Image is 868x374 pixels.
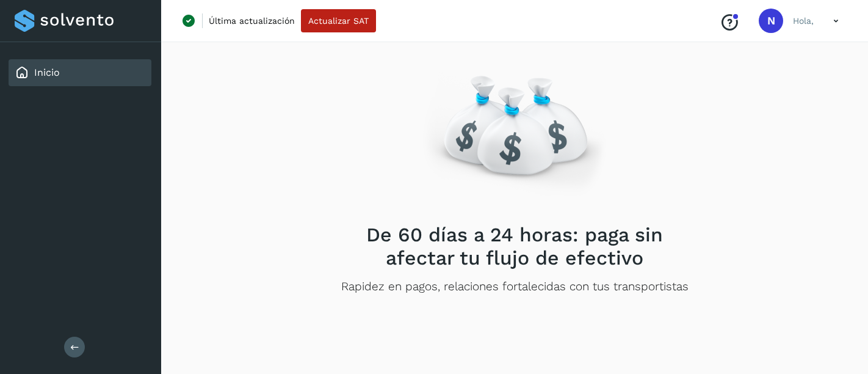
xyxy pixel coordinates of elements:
[341,280,689,294] p: Rapidez en pagos, relaciones fortalecidas con tus transportistas
[308,16,369,25] span: Actualizar SAT
[209,15,295,26] p: Última actualización
[34,67,60,78] a: Inicio
[409,34,620,213] img: Empty state image
[301,9,376,32] button: Actualizar SAT
[793,16,814,26] p: Hola,
[9,59,151,86] div: Inicio
[341,223,689,270] h2: De 60 días a 24 horas: paga sin afectar tu flujo de efectivo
